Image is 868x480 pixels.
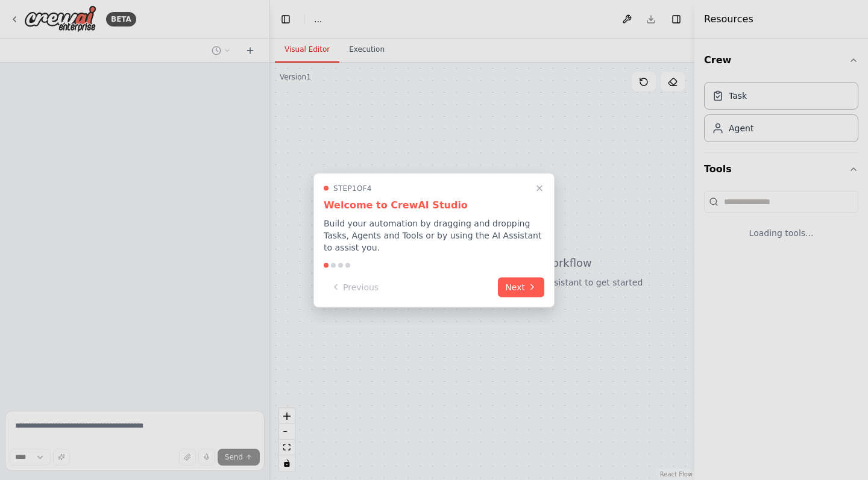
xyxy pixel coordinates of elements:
[324,277,386,297] button: Previous
[324,217,544,253] p: Build your automation by dragging and dropping Tasks, Agents and Tools or by using the AI Assista...
[333,183,372,193] span: Step 1 of 4
[498,277,544,297] button: Next
[277,11,294,28] button: Hide left sidebar
[532,181,547,195] button: Close walkthrough
[324,198,544,212] h3: Welcome to CrewAI Studio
